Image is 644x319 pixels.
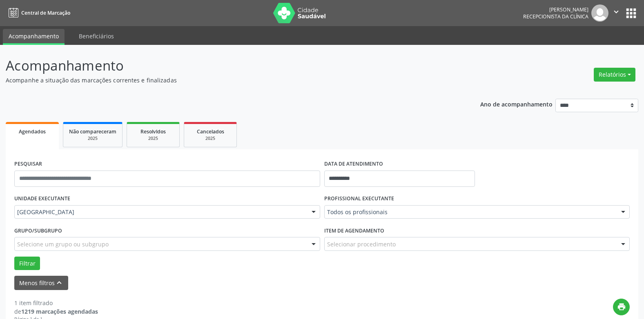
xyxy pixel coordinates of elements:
[73,29,120,43] a: Beneficiários
[480,99,553,109] p: Ano de acompanhamento
[327,240,396,248] span: Selecionar procedimento
[6,76,448,84] p: Acompanhe a situação das marcações correntes e finalizadas
[17,240,109,248] span: Selecione um grupo ou subgrupo
[14,307,98,316] div: de
[55,278,64,287] i: keyboard_arrow_up
[133,135,174,142] div: 2025
[608,4,624,22] button: 
[14,299,98,307] div: 1 item filtrado
[523,6,588,13] div: [PERSON_NAME]
[17,208,303,216] span: [GEOGRAPHIC_DATA]
[617,302,626,311] i: print
[324,224,384,237] label: Item de agendamento
[140,128,166,135] span: Resolvidos
[21,9,70,16] span: Central de Marcação
[197,128,224,135] span: Cancelados
[624,6,638,20] button: apps
[324,158,383,171] label: DATA DE ATENDIMENTO
[327,208,613,216] span: Todos os profissionais
[14,257,40,270] button: Filtrar
[69,128,116,135] span: Não compareceram
[594,68,635,82] button: Relatórios
[6,55,448,76] p: Acompanhamento
[324,193,394,205] label: PROFISSIONAL EXECUTANTE
[19,128,46,135] span: Agendados
[523,13,588,20] span: Recepcionista da clínica
[613,299,630,315] button: print
[190,135,231,142] div: 2025
[14,276,68,290] button: Menos filtroskeyboard_arrow_up
[612,7,621,16] i: 
[6,6,70,20] a: Central de Marcação
[21,308,98,315] strong: 1219 marcações agendadas
[3,29,65,45] a: Acompanhamento
[591,4,608,22] img: img
[14,224,62,237] label: Grupo/Subgrupo
[14,193,70,205] label: UNIDADE EXECUTANTE
[69,135,116,142] div: 2025
[14,158,42,171] label: PESQUISAR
